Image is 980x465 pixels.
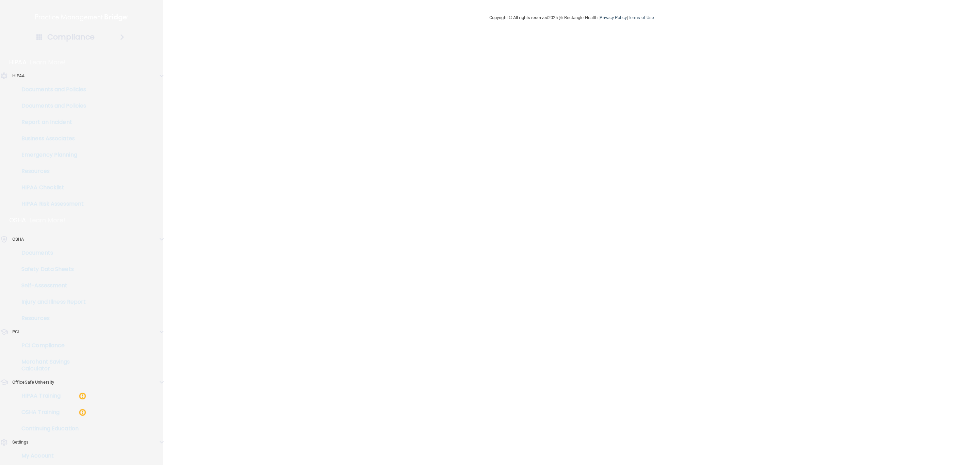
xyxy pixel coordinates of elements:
[35,11,128,24] img: PMB logo
[4,184,97,191] p: HIPAA Checklist
[9,58,27,66] p: HIPAA
[12,72,25,80] p: HIPAA
[4,282,97,289] p: Self-Assessment
[4,452,97,459] p: My Account
[12,438,29,446] p: Settings
[4,201,97,207] p: HIPAA Risk Assessment
[447,7,696,29] div: Copyright © All rights reserved 2025 @ Rectangle Health | |
[47,32,95,42] h4: Compliance
[4,168,97,175] p: Resources
[4,409,60,416] p: OSHA Training
[4,315,97,322] p: Resources
[30,216,66,224] p: Learn More!
[4,119,97,126] p: Report an Incident
[9,216,26,224] p: OSHA
[4,299,97,305] p: Injury and Illness Report
[4,425,97,432] p: Continuing Education
[4,342,97,349] p: PCI Compliance
[4,250,97,256] p: Documents
[4,135,97,142] p: Business Associates
[4,392,61,399] p: HIPAA Training
[4,358,97,372] p: Merchant Savings Calculator
[600,15,626,20] a: Privacy Policy
[30,58,66,66] p: Learn More!
[12,328,19,336] p: PCI
[12,235,24,243] p: OSHA
[4,102,97,109] p: Documents and Policies
[12,378,54,386] p: OfficeSafe University
[4,266,97,273] p: Safety Data Sheets
[4,151,97,158] p: Emergency Planning
[78,392,87,400] img: warning-circle.0cc9ac19.png
[4,86,97,93] p: Documents and Policies
[628,15,654,20] a: Terms of Use
[78,408,87,417] img: warning-circle.0cc9ac19.png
